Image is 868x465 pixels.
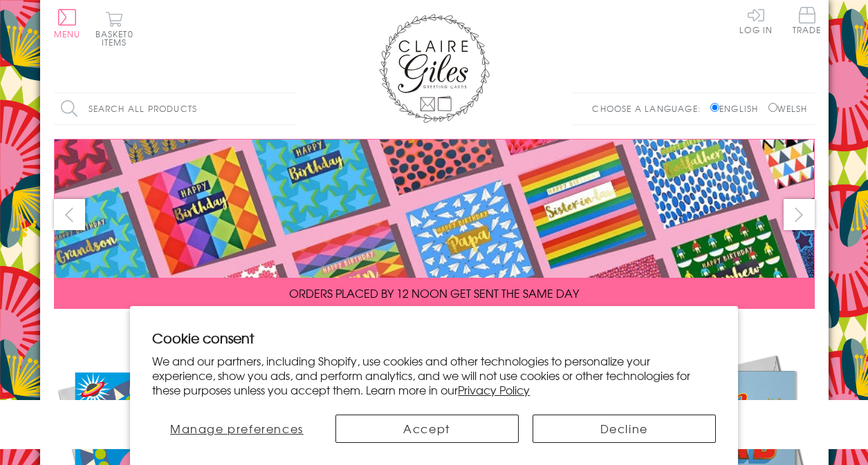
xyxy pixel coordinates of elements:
button: Decline [533,415,716,443]
span: Trade [793,7,822,34]
a: Trade [793,7,822,37]
p: Choose a language: [592,102,708,115]
div: Carousel Pagination [54,319,815,341]
input: Welsh [768,103,777,112]
button: Basket0 items [95,11,133,46]
button: prev [54,199,85,230]
input: Search [282,93,296,124]
span: 0 items [102,28,133,48]
button: Menu [54,9,81,38]
button: next [784,199,815,230]
span: Menu [54,28,81,40]
h2: Cookie consent [152,328,716,348]
button: Manage preferences [152,415,321,443]
button: Accept [335,415,519,443]
p: We and our partners, including Shopify, use cookies and other technologies to personalize your ex... [152,354,716,397]
input: Search all products [54,93,296,124]
label: Welsh [768,102,808,115]
span: Manage preferences [170,420,304,437]
img: Claire Giles Greetings Cards [379,14,490,123]
input: English [710,103,719,112]
span: ORDERS PLACED BY 12 NOON GET SENT THE SAME DAY [289,285,579,301]
a: Log In [739,7,773,34]
a: Privacy Policy [458,381,530,398]
label: English [710,102,765,115]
